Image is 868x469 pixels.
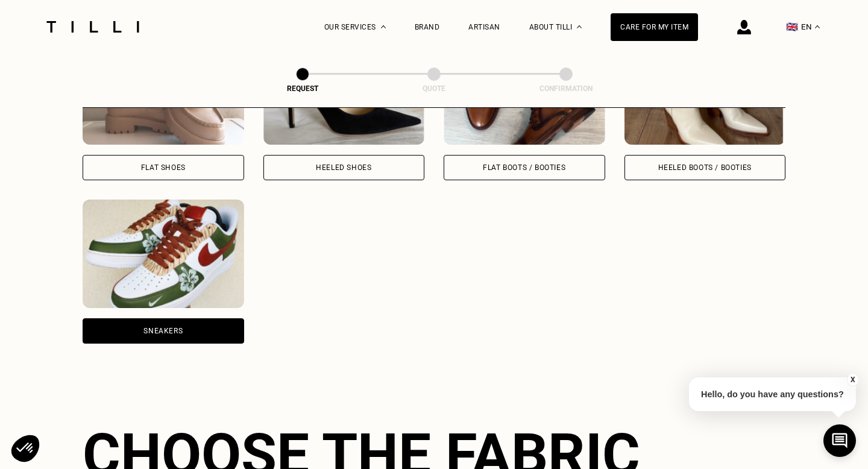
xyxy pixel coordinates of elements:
[468,23,500,31] a: Artisan
[506,84,626,93] div: Confirmation
[786,21,798,33] span: 🇬🇧
[847,373,859,386] button: X
[483,164,565,171] div: Flat boots / booties
[381,25,386,28] img: Dropdown menu
[143,327,183,335] div: Sneakers
[611,13,698,41] a: Care for my item
[658,164,752,171] div: Heeled boots / booties
[689,377,856,411] p: Hello, do you have any questions?
[42,21,143,33] img: Tilli seamstress service logo
[415,23,440,31] a: Brand
[374,84,494,93] div: Quote
[141,164,186,171] div: Flat Shoes
[815,25,820,28] img: menu déroulant
[83,200,244,308] img: Tilli retouche votre Sneakers
[577,25,582,28] img: About dropdown menu
[242,84,363,93] div: Request
[737,20,751,34] img: login icon
[316,164,371,171] div: Heeled Shoes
